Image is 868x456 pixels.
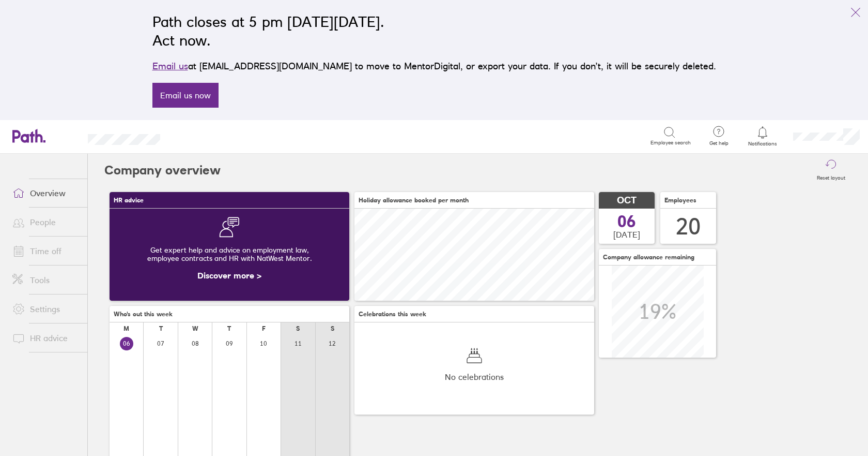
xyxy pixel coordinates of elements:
span: Employees [664,197,696,204]
div: Get expert help and advice on employment law, employee contracts and HR with NatWest Mentor. [118,238,341,271]
button: Reset layout [811,154,851,187]
div: F [262,325,266,332]
a: Tools [4,270,87,290]
div: T [227,325,231,332]
a: Overview [4,183,87,203]
a: Time off [4,241,87,261]
a: Notifications [746,125,780,147]
a: Settings [4,299,87,319]
h2: Company overview [104,154,221,187]
span: Holiday allowance booked per month [359,197,469,204]
div: 20 [676,213,701,240]
div: M [123,325,129,332]
span: No celebrations [445,372,504,381]
span: Company allowance remaining [603,254,694,261]
div: S [331,325,334,332]
div: T [159,325,163,332]
span: Celebrations this week [359,311,426,318]
h2: Path closes at 5 pm [DATE][DATE]. Act now. [152,12,716,50]
a: Email us now [152,83,219,108]
span: Notifications [746,141,780,147]
label: Reset layout [811,172,851,181]
div: W [192,325,198,332]
a: Email us [152,61,188,71]
a: Discover more > [197,270,261,281]
a: HR advice [4,328,87,348]
div: Search [188,131,214,140]
span: Employee search [650,140,691,146]
p: at [EMAIL_ADDRESS][DOMAIN_NAME] to move to MentorDigital, or export your data. If you don’t, it w... [152,59,716,73]
span: 06 [617,213,636,230]
span: Get help [702,140,736,146]
a: People [4,212,87,232]
span: [DATE] [613,230,640,239]
span: Who's out this week [114,311,173,318]
span: HR advice [114,197,144,204]
span: OCT [617,195,637,206]
div: S [296,325,300,332]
